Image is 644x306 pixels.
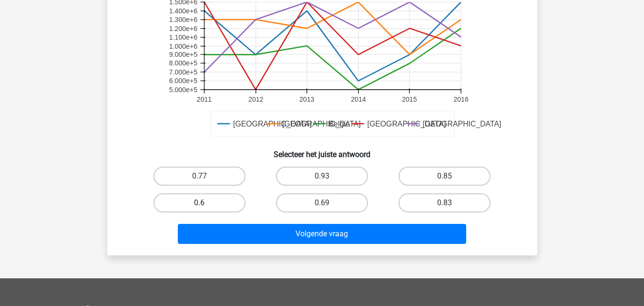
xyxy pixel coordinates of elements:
[169,7,197,15] text: 1.400e+6
[169,51,197,58] text: 9.000e+5
[276,193,368,212] label: 0.69
[422,120,501,128] text: [GEOGRAPHIC_DATA]
[282,120,360,128] text: [GEOGRAPHIC_DATA]
[178,224,466,244] button: Volgende vraag
[453,95,468,103] text: 2016
[153,193,245,212] label: 0.6
[351,95,366,103] text: 2014
[169,16,197,23] text: 1.300e+6
[169,60,197,67] text: 8.000e+5
[123,142,522,159] h6: Selecteer het juiste antwoord
[399,193,491,212] label: 0.83
[399,167,491,186] label: 0.85
[328,120,349,128] text: Belgie
[276,167,368,186] label: 0.93
[248,95,263,103] text: 2012
[402,95,417,103] text: 2015
[169,77,197,84] text: 6.000e+5
[153,167,245,186] label: 0.77
[367,120,446,128] text: [GEOGRAPHIC_DATA]
[233,120,312,128] text: [GEOGRAPHIC_DATA]
[169,25,197,32] text: 1.200e+6
[169,68,197,76] text: 7.000e+5
[169,33,197,41] text: 1.100e+6
[169,86,197,94] text: 5.000e+5
[169,42,197,50] text: 1.000e+6
[299,95,314,103] text: 2013
[196,95,211,103] text: 2011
